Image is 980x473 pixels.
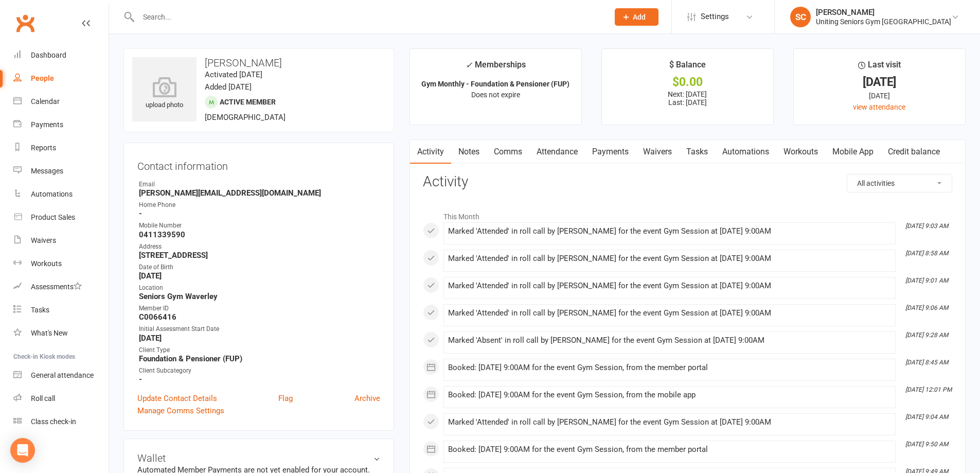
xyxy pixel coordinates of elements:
[13,322,109,345] a: What's New
[633,13,646,21] span: Add
[448,254,891,263] div: Marked 'Attended' in roll call by [PERSON_NAME] for the event Gym Session at [DATE] 9:00AM
[803,77,956,87] div: [DATE]
[421,80,569,88] strong: Gym Monthly - Foundation & Pensioner (FUP)
[139,271,380,281] strong: [DATE]
[278,392,293,405] a: Flag
[31,394,55,402] div: Roll call
[31,306,49,314] div: Tasks
[471,91,520,99] span: Does not expire
[448,363,891,372] div: Booked: [DATE] 9:00AM for the event Gym Session, from the member portal
[858,58,901,77] div: Last visit
[220,98,276,106] span: Active member
[423,174,952,190] h3: Activity
[448,282,891,290] div: Marked 'Attended' in roll call by [PERSON_NAME] for the event Gym Session at [DATE] 9:00AM
[669,58,706,77] div: $ Balance
[905,359,948,366] i: [DATE] 8:45 AM
[615,8,658,26] button: Add
[139,283,380,293] div: Location
[31,213,75,221] div: Product Sales
[13,299,109,322] a: Tasks
[139,221,380,231] div: Mobile Number
[205,113,286,122] span: [DEMOGRAPHIC_DATA]
[905,250,948,257] i: [DATE] 8:58 AM
[31,120,63,129] div: Payments
[139,209,380,218] strong: -
[13,160,109,183] a: Messages
[139,375,380,384] strong: -
[448,336,891,345] div: Marked 'Absent' in roll call by [PERSON_NAME] for the event Gym Session at [DATE] 9:00AM
[137,452,380,464] h3: Wallet
[905,386,952,393] i: [DATE] 12:01 PM
[611,77,764,87] div: $0.00
[13,364,109,387] a: General attendance kiosk mode
[31,259,62,268] div: Workouts
[139,200,380,210] div: Home Phone
[13,90,109,113] a: Calendar
[31,97,60,106] div: Calendar
[679,140,715,164] a: Tasks
[31,329,68,337] div: What's New
[905,277,948,284] i: [DATE] 9:01 AM
[139,334,380,343] strong: [DATE]
[13,67,109,90] a: People
[423,206,952,222] li: This Month
[448,391,891,399] div: Booked: [DATE] 9:00AM for the event Gym Session, from the mobile app
[205,70,262,79] time: Activated [DATE]
[139,230,380,239] strong: 0411339590
[585,140,636,164] a: Payments
[139,366,380,376] div: Client Subcategory
[205,82,252,92] time: Added [DATE]
[611,90,764,107] p: Next: [DATE] Last: [DATE]
[139,180,380,189] div: Email
[137,156,380,172] h3: Contact information
[636,140,679,164] a: Waivers
[776,140,825,164] a: Workouts
[410,140,451,164] a: Activity
[13,229,109,252] a: Waivers
[487,140,529,164] a: Comms
[139,242,380,252] div: Address
[139,354,380,363] strong: Foundation & Pensioner (FUP)
[448,418,891,427] div: Marked 'Attended' in roll call by [PERSON_NAME] for the event Gym Session at [DATE] 9:00AM
[31,236,56,244] div: Waivers
[139,324,380,334] div: Initial Assessment Start Date
[139,304,380,313] div: Member ID
[13,275,109,299] a: Assessments
[448,445,891,454] div: Booked: [DATE] 9:00AM for the event Gym Session, from the member portal
[905,441,948,448] i: [DATE] 9:50 AM
[31,167,63,175] div: Messages
[905,331,948,339] i: [DATE] 9:28 AM
[12,10,38,36] a: Clubworx
[13,136,109,160] a: Reports
[905,304,948,311] i: [DATE] 9:06 AM
[825,140,881,164] a: Mobile App
[139,312,380,322] strong: C0066416
[31,51,66,59] div: Dashboard
[715,140,776,164] a: Automations
[853,103,905,111] a: view attendance
[448,309,891,318] div: Marked 'Attended' in roll call by [PERSON_NAME] for the event Gym Session at [DATE] 9:00AM
[905,413,948,421] i: [DATE] 9:04 AM
[137,392,217,405] a: Update Contact Details
[905,222,948,230] i: [DATE] 9:03 AM
[451,140,487,164] a: Notes
[31,190,73,198] div: Automations
[466,60,472,70] i: ✓
[31,144,56,152] div: Reports
[790,7,811,27] div: SC
[529,140,585,164] a: Attendance
[139,345,380,355] div: Client Type
[31,74,54,82] div: People
[137,405,224,417] a: Manage Comms Settings
[139,262,380,272] div: Date of Birth
[31,283,82,291] div: Assessments
[135,10,601,24] input: Search...
[13,206,109,229] a: Product Sales
[13,387,109,410] a: Roll call
[139,292,380,301] strong: Seniors Gym Waverley
[466,58,526,77] div: Memberships
[10,438,35,463] div: Open Intercom Messenger
[816,8,951,17] div: [PERSON_NAME]
[701,5,729,28] span: Settings
[354,392,380,405] a: Archive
